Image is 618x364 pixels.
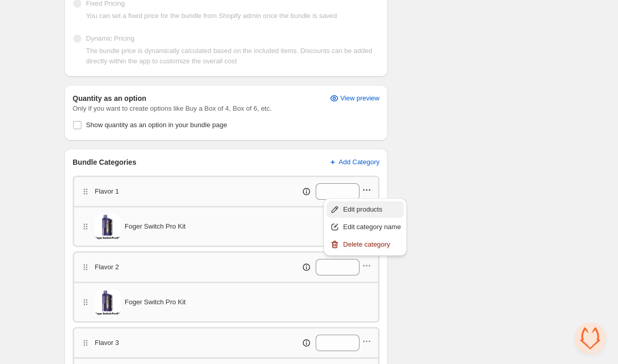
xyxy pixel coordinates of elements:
button: View preview [323,90,386,107]
p: Flavor 2 [95,262,119,272]
span: Edit category name [343,222,401,232]
span: Edit products [343,204,401,215]
h3: Quantity as an option [73,93,146,103]
span: View preview [340,94,380,102]
span: You can set a fixed price for the bundle from Shopify admin once the bundle is saved [86,12,337,20]
span: The bundle price is dynamically calculated based on the included items. Discounts can be added di... [86,47,372,65]
span: Add Category [339,158,380,166]
h3: Bundle Categories [73,157,136,167]
div: Open chat [575,323,606,354]
span: Delete category [343,239,401,250]
span: Foger Switch Pro Kit [125,297,186,307]
p: Flavor 1 [95,186,119,197]
img: Foger Switch Pro Kit [95,214,121,239]
p: Flavor 3 [95,338,119,348]
span: Dynamic Pricing [86,33,134,44]
span: Show quantity as an option in your bundle page [86,121,227,129]
button: Add Category [321,154,386,170]
span: Only if you want to create options like Buy a Box of 4, Box of 6, etc. [73,103,380,114]
span: Foger Switch Pro Kit [125,221,186,232]
img: Foger Switch Pro Kit [95,289,121,315]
